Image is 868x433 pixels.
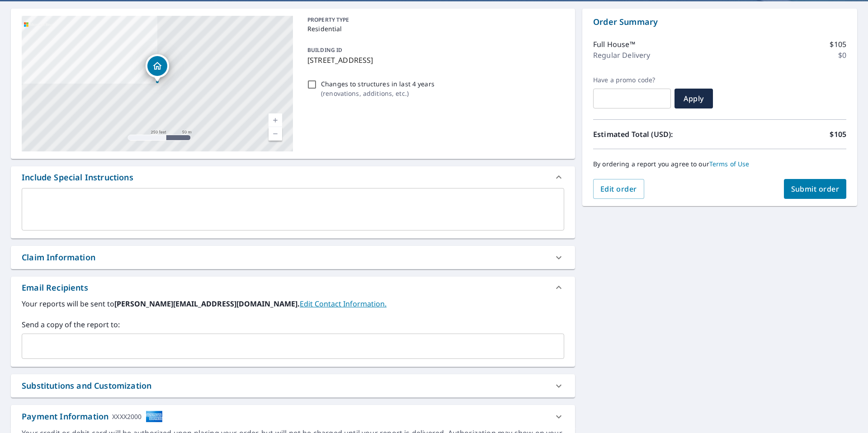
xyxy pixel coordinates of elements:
[22,298,564,309] label: Your reports will be sent to
[11,246,575,269] div: Claim Information
[593,39,635,50] p: Full House™
[11,166,575,188] div: Include Special Instructions
[22,251,95,264] div: Claim Information
[22,380,151,392] div: Substitutions and Customization
[307,55,561,66] p: [STREET_ADDRESS]
[307,16,561,24] p: PROPERTY TYPE
[146,410,163,423] img: cardImage
[114,299,300,309] b: [PERSON_NAME][EMAIL_ADDRESS][DOMAIN_NAME].
[300,299,387,309] a: EditContactInfo
[321,79,434,89] p: Changes to structures in last 4 years
[11,374,575,397] div: Substitutions and Customization
[11,277,575,298] div: Email Recipients
[593,50,650,61] p: Regular Delivery
[321,89,434,98] p: ( renovations, additions, etc. )
[682,94,706,104] span: Apply
[22,171,133,184] div: Include Special Instructions
[600,184,637,194] span: Edit order
[830,129,846,140] p: $105
[838,50,846,61] p: $0
[784,179,847,199] button: Submit order
[593,129,720,140] p: Estimated Total (USD):
[22,410,163,423] div: Payment Information
[593,179,644,199] button: Edit order
[593,16,846,28] p: Order Summary
[11,405,575,428] div: Payment InformationXXXX2000cardImage
[830,39,846,50] p: $105
[709,160,750,168] a: Terms of Use
[593,160,846,168] p: By ordering a report you agree to our
[269,113,282,127] a: Current Level 17, Zoom In
[593,76,671,84] label: Have a promo code?
[22,319,564,330] label: Send a copy of the report to:
[791,184,840,194] span: Submit order
[307,46,342,54] p: BUILDING ID
[307,24,561,33] p: Residential
[269,127,282,141] a: Current Level 17, Zoom Out
[146,54,169,82] div: Dropped pin, building 1, Residential property, 15965 Wellington Way Truckee, CA 96161
[112,410,142,423] div: XXXX2000
[675,89,713,108] button: Apply
[22,282,88,294] div: Email Recipients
